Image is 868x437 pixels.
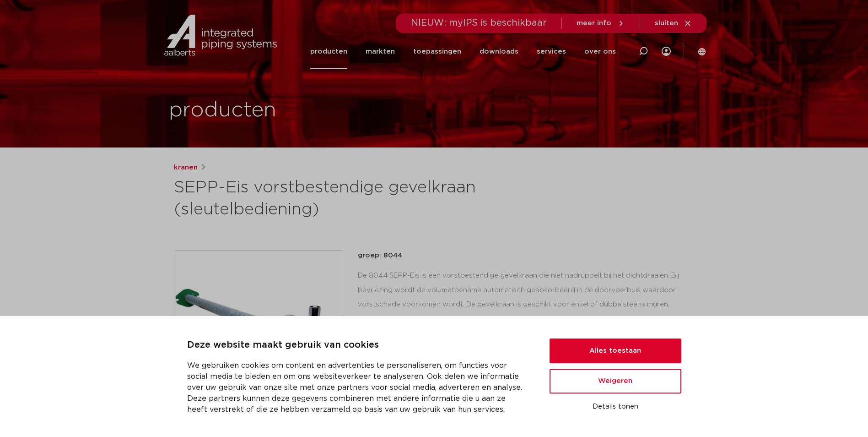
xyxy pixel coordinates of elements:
[187,338,528,353] p: Deze website maakt gebruik van cookies
[584,34,616,69] a: over ons
[413,34,461,69] a: toepassingen
[537,34,566,69] a: services
[480,34,518,69] a: downloads
[366,34,395,69] a: markten
[655,19,692,27] a: sluiten
[577,20,611,27] span: meer info
[411,18,547,27] span: NIEUW: myIPS is beschikbaar
[550,369,681,393] button: Weigeren
[577,19,625,27] a: meer info
[187,360,528,415] p: We gebruiken cookies om content en advertenties te personaliseren, om functies voor social media ...
[169,96,276,125] h1: producten
[174,162,198,173] a: kranen
[358,250,695,261] p: groep: 8044
[174,177,518,221] h1: SEPP-Eis vorstbestendige gevelkraan (sleutelbediening)
[550,339,681,363] button: Alles toestaan
[550,399,681,415] button: Details tonen
[655,20,678,27] span: sluiten
[358,268,695,360] div: De 8044 SEPP-Eis is een vorstbestendige gevelkraan die niet nadruppelt bij het dichtdraaien. Bij ...
[310,34,347,69] a: producten
[310,34,616,69] nav: Menu
[174,251,343,419] img: Product Image for SEPP-Eis vorstbestendige gevelkraan (sleutelbediening)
